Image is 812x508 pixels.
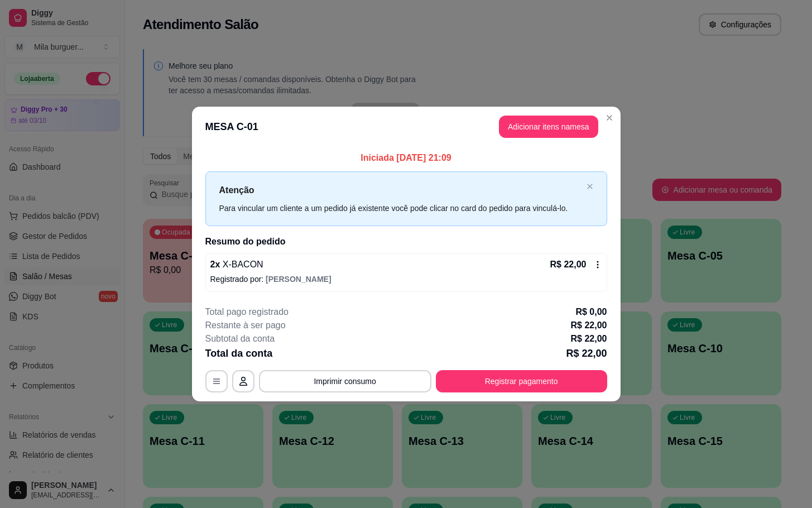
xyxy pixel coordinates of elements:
[219,183,582,197] p: Atenção
[575,305,607,319] p: R$ 0,00
[220,260,263,269] span: X-BACON
[499,116,598,138] button: Adicionar itens namesa
[210,274,602,285] p: Registrado por:
[259,370,431,392] button: Imprimir consumo
[205,319,286,332] p: Restante à ser pago
[205,235,607,248] h2: Resumo do pedido
[205,346,273,361] p: Total da conta
[210,258,263,271] p: 2 x
[587,183,593,190] span: close
[571,332,607,346] p: R$ 22,00
[436,370,607,392] button: Registrar pagamento
[192,107,621,147] header: MESA C-01
[600,109,618,127] button: Close
[219,202,582,214] div: Para vincular um cliente a um pedido já existente você pode clicar no card do pedido para vinculá...
[266,275,331,284] span: [PERSON_NAME]
[566,346,607,361] p: R$ 22,00
[205,151,607,165] p: Iniciada [DATE] 21:09
[550,258,587,271] p: R$ 22,00
[205,305,289,319] p: Total pago registrado
[587,183,593,190] button: close
[205,332,275,346] p: Subtotal da conta
[571,319,607,332] p: R$ 22,00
